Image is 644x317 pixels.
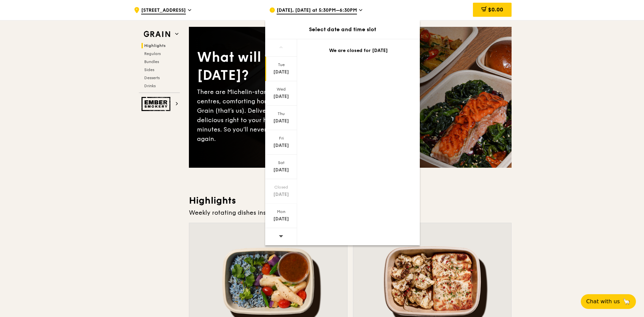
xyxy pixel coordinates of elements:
div: [DATE] [266,142,296,149]
div: We are closed for [DATE] [305,47,412,54]
div: [DATE] [266,216,296,222]
span: [DATE], [DATE] at 5:30PM–6:30PM [277,7,357,14]
div: Sat [266,160,296,165]
span: 🦙 [622,298,631,306]
div: [DATE] [266,167,296,173]
div: Mon [266,209,296,214]
div: Wed [266,87,296,92]
div: Weekly rotating dishes inspired by flavours from around the world. [189,208,512,217]
span: [STREET_ADDRESS] [141,7,186,14]
div: Fri [266,136,296,141]
span: Drinks [144,84,156,88]
div: There are Michelin-star restaurants, hawker centres, comforting home-cooked classics… and Grain (... [197,87,350,144]
span: $0.00 [488,6,503,13]
div: Closed [266,184,296,190]
div: [DATE] [266,191,296,198]
img: Ember Smokery web logo [142,97,172,111]
div: [DATE] [266,93,296,100]
img: Grain web logo [142,28,172,40]
span: Chat with us [586,298,620,306]
div: Tue [266,62,296,67]
div: [DATE] [266,118,296,124]
button: Chat with us🦙 [581,294,636,309]
h3: Highlights [189,195,512,207]
span: Highlights [144,43,166,48]
span: Bundles [144,59,159,64]
div: [DATE] [266,69,296,75]
span: Sides [144,67,154,72]
span: Desserts [144,75,160,80]
div: Thu [266,111,296,116]
span: Regulars [144,51,161,56]
div: Select date and time slot [265,25,420,34]
div: What will you eat [DATE]? [197,48,350,85]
